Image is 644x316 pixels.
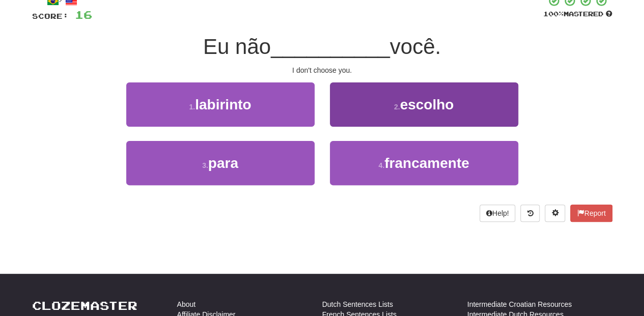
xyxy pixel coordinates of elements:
[394,103,400,111] small: 2 .
[32,299,137,312] a: Clozemaster
[203,35,271,59] span: Eu não
[378,161,384,169] small: 4 .
[520,205,540,222] button: Round history (alt+y)
[189,103,195,111] small: 1 .
[467,299,572,309] a: Intermediate Croatian Resources
[543,10,612,19] div: Mastered
[390,35,441,59] span: você.
[330,141,518,185] button: 4.francamente
[126,141,315,185] button: 3.para
[202,161,208,169] small: 3 .
[543,10,564,18] span: 100 %
[384,155,469,171] span: francamente
[32,12,69,20] span: Score:
[271,35,390,59] span: __________
[322,299,393,309] a: Dutch Sentences Lists
[570,205,612,222] button: Report
[208,155,238,171] span: para
[75,8,92,21] span: 16
[32,65,612,75] div: I don't choose you.
[195,97,251,112] span: labirinto
[126,82,315,127] button: 1.labirinto
[400,97,454,112] span: escolho
[330,82,518,127] button: 2.escolho
[480,205,516,222] button: Help!
[177,299,196,309] a: About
